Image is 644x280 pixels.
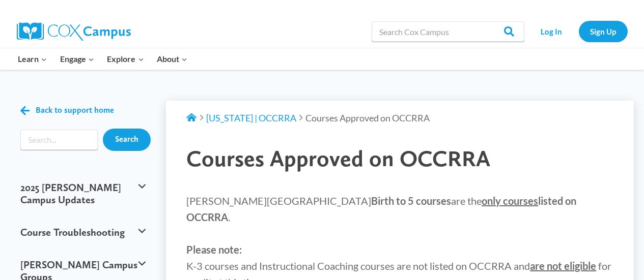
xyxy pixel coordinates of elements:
input: Search Cox Campus [372,21,524,42]
span: Explore [107,52,144,66]
button: 2025 [PERSON_NAME] Campus Updates [15,171,151,216]
a: [US_STATE] | OCCRRA [206,112,296,123]
input: Search [103,129,151,151]
a: Back to support home [20,103,114,118]
span: Courses Approved on OCCRRA [186,145,490,172]
nav: Secondary Navigation [529,21,628,42]
nav: Primary Navigation [12,48,194,70]
button: Course Troubleshooting [15,216,151,248]
span: Learn [18,52,47,66]
img: Cox Campus [17,22,131,41]
span: only courses [482,195,538,207]
strong: Please note: [186,243,242,256]
strong: Birth to 5 courses [371,195,451,207]
span: About [157,52,187,66]
strong: are not eligible [530,260,596,272]
span: Courses Approved on OCCRRA [305,112,430,123]
a: Sign Up [579,21,628,42]
form: Search form [20,130,98,150]
span: Engage [60,52,94,66]
input: Search input [20,130,98,150]
a: Support Home [186,112,197,123]
span: Back to support home [36,106,114,115]
a: Log In [529,21,574,42]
